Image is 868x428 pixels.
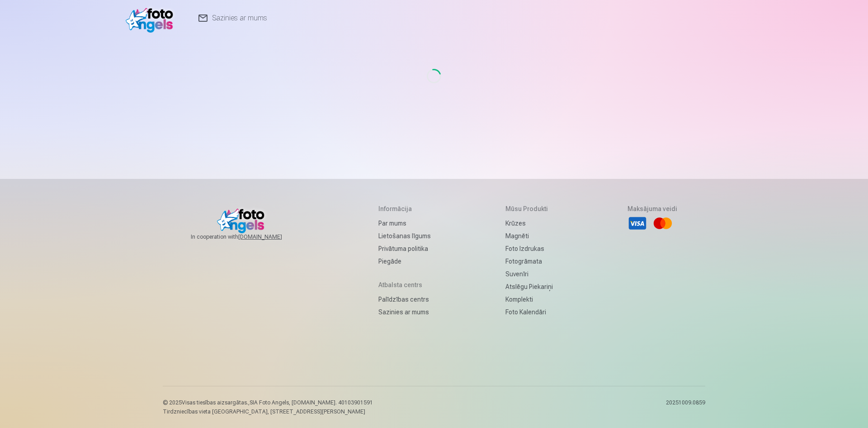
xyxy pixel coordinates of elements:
a: Krūzes [505,217,553,230]
p: 20251009.0859 [666,399,705,415]
a: Sazinies ar mums [378,306,431,318]
a: Foto izdrukas [505,242,553,255]
p: © 2025 Visas tiesības aizsargātas. , [163,399,373,406]
img: /v1 [126,4,178,33]
a: Piegāde [378,255,431,268]
a: Privātuma politika [378,242,431,255]
p: Tirdzniecības vieta [GEOGRAPHIC_DATA], [STREET_ADDRESS][PERSON_NAME] [163,408,373,415]
a: Par mums [378,217,431,230]
h5: Maksājuma veidi [627,204,677,213]
span: SIA Foto Angels, [DOMAIN_NAME]. 40103901591 [250,399,373,406]
li: Visa [627,213,647,233]
h5: Atbalsta centrs [378,280,431,289]
a: Suvenīri [505,268,553,280]
li: Mastercard [653,213,673,233]
span: In cooperation with [191,233,304,240]
a: Palīdzības centrs [378,293,431,306]
a: Fotogrāmata [505,255,553,268]
a: Komplekti [505,293,553,306]
a: Foto kalendāri [505,306,553,318]
h5: Mūsu produkti [505,204,553,213]
a: Magnēti [505,230,553,242]
a: [DOMAIN_NAME] [238,233,304,240]
a: Atslēgu piekariņi [505,280,553,293]
h5: Informācija [378,204,431,213]
a: Lietošanas līgums [378,230,431,242]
